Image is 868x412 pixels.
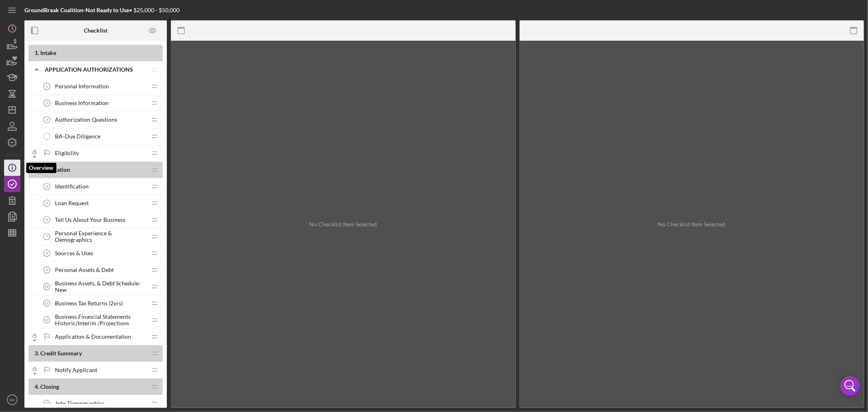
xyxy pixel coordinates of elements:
[46,184,48,188] tspan: 4
[46,251,48,255] tspan: 8
[46,101,48,105] tspan: 2
[55,367,97,373] span: Notify Applicant
[84,27,107,34] b: Checklist
[840,376,860,396] div: Open Intercom Messenger
[46,234,48,239] tspan: 7
[144,22,162,40] button: Preview as
[55,333,131,340] span: Application & Documentation
[55,267,114,273] span: Personal Assets & Debt
[45,285,49,289] tspan: 10
[55,300,123,307] span: Business Tax Returns (2yrs)
[55,100,109,106] span: Business Information
[35,383,39,390] span: 4 .
[35,350,39,357] span: 3 .
[55,250,93,256] span: Sources & Uses
[9,398,15,402] text: MK
[55,400,105,407] span: Jobs Demographics
[4,392,20,408] button: MK
[45,66,146,73] div: Application Authorizations
[45,301,49,305] tspan: 11
[55,217,125,223] span: Tell Us About Your Business
[55,183,89,190] span: Identification
[40,166,70,173] span: Application
[309,221,377,228] div: No Checklist Item Selected
[45,318,49,322] tspan: 12
[46,201,48,205] tspan: 5
[55,313,146,327] span: Business Financial Statements Historic/Interim /Projections
[40,350,82,357] span: Credit Summary
[55,116,117,123] span: Authorization Questions
[45,401,49,405] tspan: 13
[40,49,56,56] span: Intake
[46,118,48,122] tspan: 3
[46,84,48,88] tspan: 1
[35,49,39,56] span: 1 .
[46,268,48,272] tspan: 9
[35,166,39,173] span: 2 .
[55,150,79,156] span: Eligibility
[24,7,129,13] b: GroundBreak Coalition-Not Ready to Use
[24,7,179,13] div: • $25,000 - $50,000
[55,280,146,293] span: Business Assets, & Debt Schedule-New
[55,83,109,90] span: Personal Information
[658,221,726,228] div: No Checklist Item Selected
[55,230,146,243] span: Personal Experience & Demographics
[55,133,101,140] span: BA-Due Diligence
[40,383,59,390] span: Closing
[55,200,89,206] span: Loan Request
[46,218,48,222] tspan: 6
